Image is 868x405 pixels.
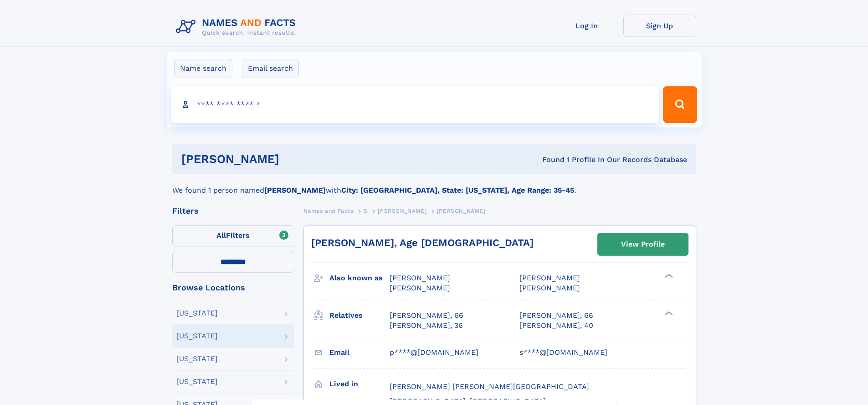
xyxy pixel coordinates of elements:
[171,86,659,123] input: search input
[378,205,426,216] a: [PERSON_NAME]
[550,15,623,37] a: Log In
[329,308,390,323] h3: Relatives
[519,321,593,331] a: [PERSON_NAME], 40
[519,274,580,282] span: [PERSON_NAME]
[341,186,574,195] b: City: [GEOGRAPHIC_DATA], State: [US_STATE], Age Range: 35-45
[176,332,218,340] div: [US_STATE]
[311,237,534,248] a: [PERSON_NAME], Age [DEMOGRAPHIC_DATA]
[663,273,673,279] div: ❯
[174,59,232,78] label: Name search
[242,59,299,78] label: Email search
[176,378,218,385] div: [US_STATE]
[329,345,390,360] h3: Email
[364,208,368,214] span: S
[364,205,368,216] a: S
[172,174,696,196] div: We found 1 person named with .
[663,86,697,123] button: Search Button
[172,225,294,247] label: Filters
[176,355,218,363] div: [US_STATE]
[329,270,390,286] h3: Also known as
[216,231,226,240] span: All
[621,234,665,255] div: View Profile
[437,208,486,214] span: [PERSON_NAME]
[378,208,426,214] span: [PERSON_NAME]
[390,321,463,331] a: [PERSON_NAME], 36
[264,186,326,195] b: [PERSON_NAME]
[181,153,411,165] h1: [PERSON_NAME]
[519,284,580,292] span: [PERSON_NAME]
[623,15,696,37] a: Sign Up
[411,155,687,165] div: Found 1 Profile In Our Records Database
[176,310,218,317] div: [US_STATE]
[390,382,589,391] span: [PERSON_NAME] [PERSON_NAME][GEOGRAPHIC_DATA]
[519,310,593,321] a: [PERSON_NAME], 66
[172,284,294,292] div: Browse Locations
[390,284,450,292] span: [PERSON_NAME]
[390,310,463,321] a: [PERSON_NAME], 66
[329,376,390,392] h3: Lived in
[172,207,294,215] div: Filters
[663,310,673,316] div: ❯
[172,15,303,39] img: Logo Names and Facts
[303,205,354,216] a: Names and Facts
[390,274,450,282] span: [PERSON_NAME]
[598,233,688,255] a: View Profile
